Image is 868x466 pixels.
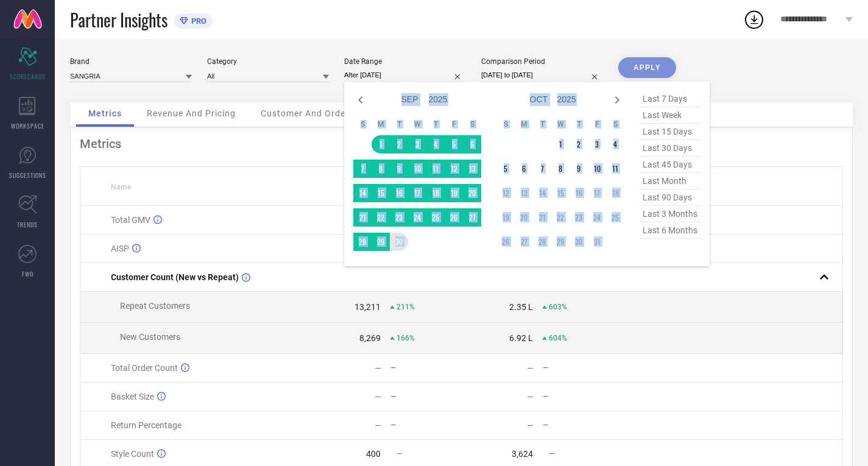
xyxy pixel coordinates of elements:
div: Next month [610,93,624,107]
span: — [397,450,402,458]
td: Mon Oct 20 2025 [515,208,533,227]
td: Fri Sep 19 2025 [445,184,463,202]
td: Fri Sep 26 2025 [445,208,463,227]
span: New Customers [120,332,180,342]
td: Thu Sep 18 2025 [426,184,445,202]
td: Sun Sep 07 2025 [353,160,372,178]
div: Brand [70,57,192,66]
td: Thu Oct 23 2025 [570,208,588,227]
td: Tue Oct 14 2025 [533,184,551,202]
td: Sun Sep 21 2025 [353,208,372,227]
div: 13,211 [355,302,381,312]
span: TRENDS [17,220,38,229]
span: FWD [22,269,34,278]
td: Fri Oct 17 2025 [588,184,606,202]
td: Tue Sep 09 2025 [390,160,408,178]
span: last 7 days [640,91,700,107]
td: Sat Oct 25 2025 [606,208,624,227]
span: — [549,450,554,458]
span: Metrics [88,108,122,118]
td: Thu Sep 04 2025 [426,135,445,154]
td: Tue Sep 23 2025 [390,208,408,227]
span: Customer Count (New vs Repeat) [111,272,239,282]
td: Thu Sep 25 2025 [426,208,445,227]
th: Thursday [426,119,445,129]
td: Fri Oct 24 2025 [588,208,606,227]
td: Fri Oct 31 2025 [588,233,606,251]
th: Monday [515,119,533,129]
span: 604% [549,334,567,342]
td: Sun Sep 14 2025 [353,184,372,202]
span: last 90 days [640,189,700,206]
th: Thursday [570,119,588,129]
td: Wed Sep 17 2025 [408,184,426,202]
th: Saturday [463,119,481,129]
span: last 3 months [640,206,700,222]
span: Basket Size [111,392,154,401]
td: Sat Sep 20 2025 [463,184,481,202]
td: Sun Sep 28 2025 [353,233,372,251]
th: Sunday [353,119,372,129]
div: 8,269 [359,333,381,343]
span: last week [640,107,700,124]
span: Revenue And Pricing [147,108,236,118]
span: 603% [549,303,567,311]
div: — [527,363,534,373]
td: Mon Sep 08 2025 [372,160,390,178]
td: Wed Oct 01 2025 [551,135,570,154]
td: Sat Sep 27 2025 [463,208,481,227]
div: 3,624 [512,449,533,459]
td: Mon Oct 27 2025 [515,233,533,251]
span: Name [111,183,131,191]
span: Return Percentage [111,420,182,430]
div: — [527,392,534,401]
div: — [390,421,461,429]
span: SCORECARDS [10,72,46,81]
input: Select comparison period [481,69,603,82]
td: Thu Oct 30 2025 [570,233,588,251]
td: Sat Oct 11 2025 [606,160,624,178]
td: Sat Oct 18 2025 [606,184,624,202]
td: Tue Sep 16 2025 [390,184,408,202]
td: Sat Sep 06 2025 [463,135,481,154]
th: Tuesday [390,119,408,129]
div: — [375,420,381,430]
td: Wed Oct 15 2025 [551,184,570,202]
span: last 15 days [640,124,700,140]
td: Sun Oct 26 2025 [496,233,515,251]
input: Select date range [344,69,466,82]
td: Thu Oct 02 2025 [570,135,588,154]
th: Friday [445,119,463,129]
div: Category [207,57,329,66]
td: Mon Sep 29 2025 [372,233,390,251]
td: Wed Oct 08 2025 [551,160,570,178]
div: Metrics [80,136,843,151]
div: — [543,364,613,372]
span: Customer And Orders [261,108,354,118]
span: Total GMV [111,215,150,225]
div: — [543,392,613,401]
span: last month [640,173,700,189]
div: 6.92 L [509,333,533,343]
div: — [390,364,461,372]
div: 2.35 L [509,302,533,312]
th: Wednesday [408,119,426,129]
td: Fri Oct 10 2025 [588,160,606,178]
span: Partner Insights [70,7,168,32]
td: Sun Oct 05 2025 [496,160,515,178]
td: Mon Oct 13 2025 [515,184,533,202]
span: last 30 days [640,140,700,157]
td: Tue Oct 28 2025 [533,233,551,251]
span: SUGGESTIONS [9,171,46,180]
div: — [527,420,534,430]
td: Fri Sep 12 2025 [445,160,463,178]
td: Sun Oct 19 2025 [496,208,515,227]
td: Wed Sep 10 2025 [408,160,426,178]
td: Thu Sep 11 2025 [426,160,445,178]
div: 400 [366,449,381,459]
td: Fri Sep 05 2025 [445,135,463,154]
span: 166% [397,334,415,342]
div: — [375,392,381,401]
td: Wed Oct 22 2025 [551,208,570,227]
div: — [543,421,613,429]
